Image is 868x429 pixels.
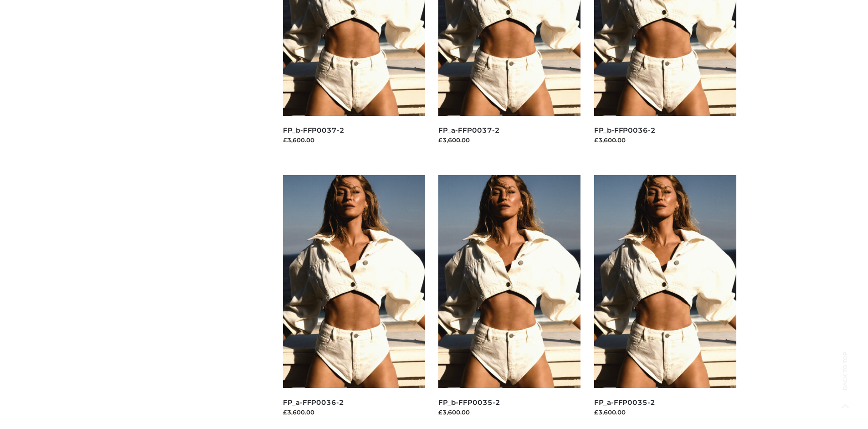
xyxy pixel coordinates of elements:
div: £3,600.00 [283,408,425,417]
a: FP_a-FFP0037-2 [438,126,499,134]
div: £3,600.00 [594,408,736,417]
a: FP_a-FFP0036-2 [283,398,344,407]
div: £3,600.00 [594,135,736,145]
div: £3,600.00 [438,408,580,417]
div: £3,600.00 [438,135,580,145]
a: FP_b-FFP0037-2 [283,126,344,134]
div: £3,600.00 [283,135,425,145]
a: FP_a-FFP0035-2 [594,398,655,407]
span: Back to top [834,367,857,390]
a: FP_b-FFP0035-2 [438,398,500,407]
a: FP_b-FFP0036-2 [594,126,656,134]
